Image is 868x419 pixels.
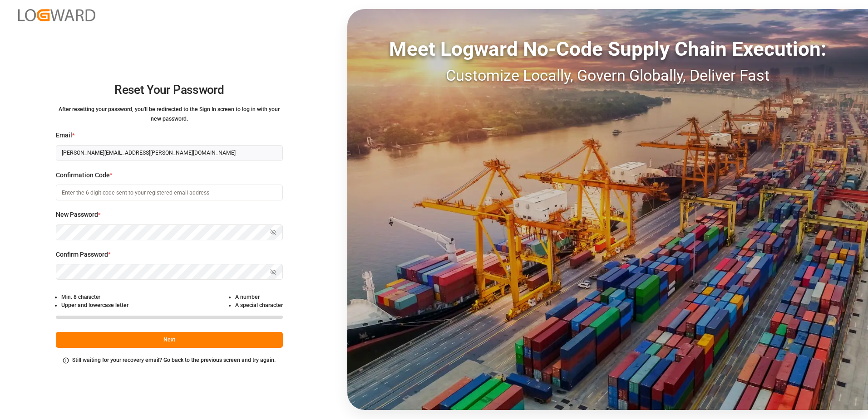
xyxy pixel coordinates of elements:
[72,357,276,363] small: Still waiting for your recovery email? Go back to the previous screen and try again.
[56,145,283,161] input: Enter your email
[61,293,128,301] li: Min. 8 character
[56,131,72,140] span: Email
[59,106,280,122] small: After resetting your password, you'll be redirected to the Sign In screen to log in with your new...
[235,294,260,300] small: A number
[56,250,108,259] span: Confirm Password
[18,9,95,21] img: Logward_new_orange.png
[56,76,283,105] h2: Reset Your Password
[56,185,283,200] input: Enter the 6 digit code sent to your registered email address
[347,64,868,87] div: Customize Locally, Govern Globally, Deliver Fast
[56,332,283,348] button: Next
[61,302,128,308] small: Upper and lowercase letter
[56,210,98,219] span: New Password
[56,171,110,180] span: Confirmation Code
[347,34,868,64] div: Meet Logward No-Code Supply Chain Execution:
[235,302,283,308] small: A special character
